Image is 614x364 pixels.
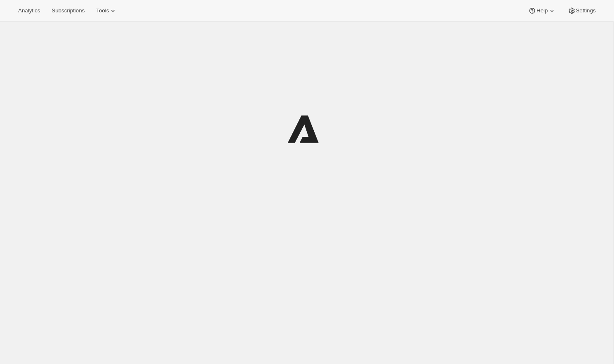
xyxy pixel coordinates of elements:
span: Subscriptions [52,7,85,14]
button: Settings [563,5,601,16]
span: Settings [576,7,596,14]
button: Analytics [13,5,45,16]
button: Subscriptions [47,5,89,16]
button: Help [523,5,561,16]
span: Help [536,7,548,14]
span: Tools [96,7,109,14]
span: Analytics [18,7,40,14]
button: Tools [91,5,122,16]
